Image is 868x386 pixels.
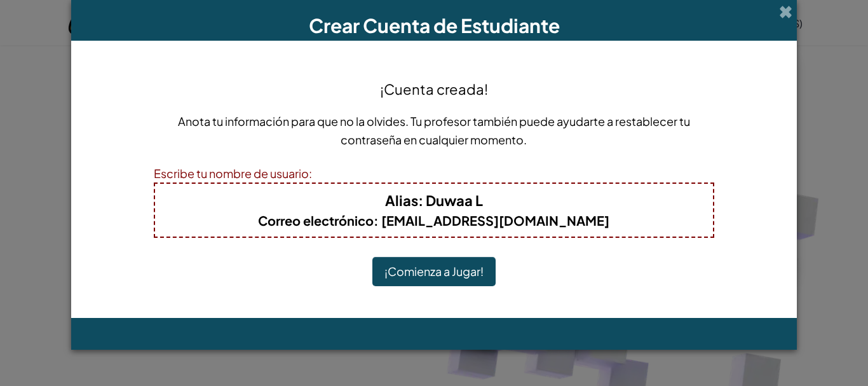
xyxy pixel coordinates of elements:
span: Correo electrónico [258,212,374,228]
b: : Duwaa L [385,191,483,209]
p: Anota tu información para que no la olvides. Tu profesor también puede ayudarte a restablecer tu ... [154,112,714,149]
b: : [EMAIL_ADDRESS][DOMAIN_NAME] [258,212,609,228]
h4: ¡Cuenta creada! [380,79,488,99]
button: ¡Comienza a Jugar! [372,257,496,286]
span: Crear Cuenta de Estudiante [309,13,560,38]
div: Escribe tu nombre de usuario: [154,164,714,183]
span: Alias [385,191,418,209]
